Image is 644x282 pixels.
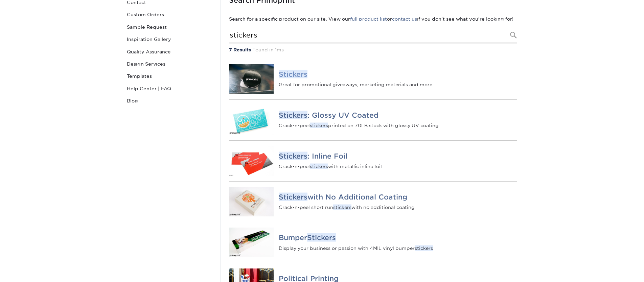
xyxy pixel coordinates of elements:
[279,81,517,88] p: Great for promotional giveaways, marketing materials and more
[229,58,517,99] a: Stickers Stickers Great for promotional giveaways, marketing materials and more
[279,151,307,160] em: Stickers
[333,205,351,210] em: stickers
[279,111,307,119] em: Stickers
[229,222,517,263] a: Bumper Stickers BumperStickers Display your business or passion with 4MIL vinyl bumperstickers
[124,58,215,70] a: Design Services
[229,47,251,52] strong: 7 Results
[279,70,307,78] em: Stickers
[279,152,517,160] h4: : Inline Foil
[307,233,336,242] em: Stickers
[124,8,215,21] a: Custom Orders
[124,21,215,33] a: Sample Request
[279,163,517,170] p: Crack-n-peel with metallic inline foil
[229,16,517,22] p: Search for a specific product on our site. View our or if you don't see what you're looking for!
[2,261,57,280] iframe: Google Customer Reviews
[252,47,284,52] span: Found in 1ms
[229,182,517,222] a: Stickers with No Additional Coating Stickerswith No Additional Coating Crack-n-peel short runstic...
[279,244,517,251] p: Display your business or passion with 4MIL vinyl bumper
[279,193,517,201] h4: with No Additional Coating
[279,122,517,129] p: Crack-n-peel printed on 70LB stock with glossy UV coating
[279,204,517,211] p: Crack-n-peel short run with no additional coating
[310,123,328,128] em: stickers
[279,234,517,242] h4: Bumper
[229,228,274,257] img: Bumper Stickers
[415,245,433,251] em: stickers
[229,28,517,44] input: Search Products...
[310,164,328,169] em: stickers
[229,146,274,176] img: Stickers: Inline Foil
[229,141,517,181] a: Stickers: Inline Foil Stickers: Inline Foil Crack-n-peelstickerswith metallic inline foil
[124,70,215,82] a: Templates
[124,33,215,45] a: Inspiration Gallery
[124,83,215,95] a: Help Center | FAQ
[392,16,417,22] a: contact us
[124,95,215,107] a: Blog
[124,46,215,58] a: Quality Assurance
[350,16,387,22] a: full product list
[229,64,274,94] img: Stickers
[229,187,274,217] img: Stickers with No Additional Coating
[229,100,517,140] a: Stickers: Glossy UV Coated Stickers: Glossy UV Coated Crack-n-peelstickersprinted on 70LB stock w...
[229,105,274,135] img: Stickers: Glossy UV Coated
[279,192,307,201] em: Stickers
[279,111,517,119] h4: : Glossy UV Coated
